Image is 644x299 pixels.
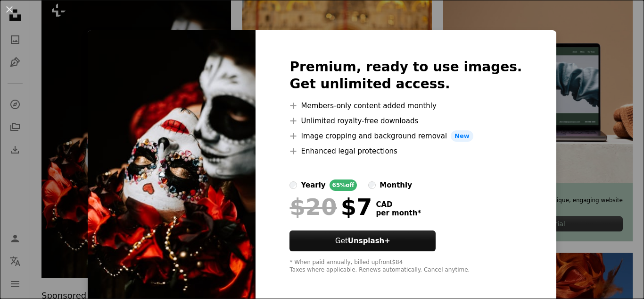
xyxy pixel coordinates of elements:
[289,115,522,127] li: Unlimited royalty-free downloads
[289,100,522,111] li: Members-only content added monthly
[289,259,522,274] div: * When paid annually, billed upfront $84 Taxes where applicable. Renews automatically. Cancel any...
[289,231,436,251] button: GetUnsplash+
[376,200,421,209] span: CAD
[380,179,412,191] div: monthly
[289,195,337,219] span: $20
[301,179,325,191] div: yearly
[330,179,357,191] div: 65% off
[348,237,390,245] strong: Unsplash+
[289,130,522,142] li: Image cropping and background removal
[289,181,297,189] input: yearly65%off
[289,145,522,157] li: Enhanced legal protections
[368,181,376,189] input: monthly
[289,59,522,93] h2: Premium, ready to use images. Get unlimited access.
[451,130,473,142] span: New
[289,195,372,219] div: $7
[376,209,421,217] span: per month *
